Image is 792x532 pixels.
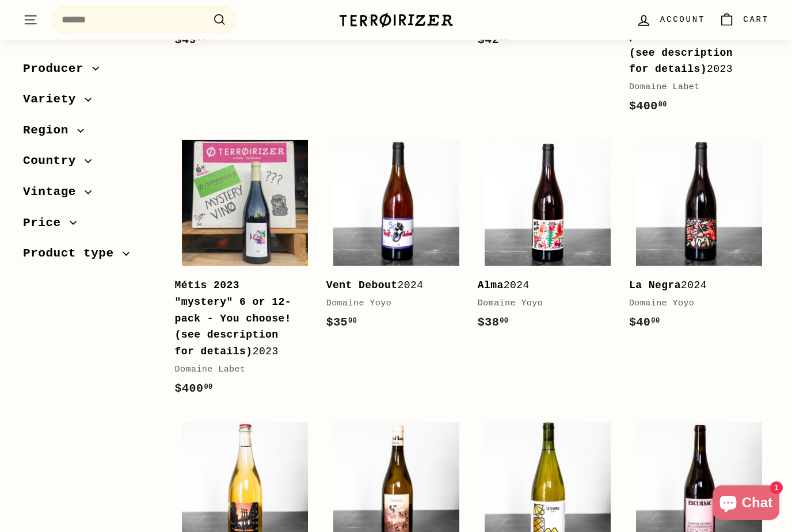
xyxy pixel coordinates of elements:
a: Alma2024Domaine Yoyo [478,133,618,343]
sup: 00 [658,101,667,109]
button: Country [23,149,157,180]
div: 2024 [478,277,606,294]
div: Domaine Labet [629,81,757,94]
sup: 00 [651,317,660,325]
inbox-online-store-chat: Shopify online store chat [709,485,783,523]
div: 2023 [175,277,303,360]
span: $38 [478,316,509,329]
div: Domaine Yoyo [478,297,606,311]
b: Alma [478,280,504,291]
span: $49 [175,33,206,47]
span: $40 [629,316,660,329]
button: Product type [23,242,157,273]
b: Métis 2023 "mystery" 6 or 12-pack - You choose! (see description for details) [175,280,292,357]
button: Producer [23,56,157,87]
div: Domaine Labet [175,363,303,377]
span: $42 [478,33,509,47]
b: La Negra [629,280,681,291]
span: $35 [326,316,357,329]
span: Product type [23,244,123,264]
button: Variety [23,87,157,118]
span: Cart [743,13,769,26]
div: Domaine Yoyo [326,297,455,311]
a: Account [629,3,712,37]
sup: 00 [204,383,212,391]
span: $400 [175,382,213,395]
button: Region [23,118,157,149]
span: Region [23,121,77,140]
span: Country [23,152,85,171]
span: $400 [629,99,667,113]
button: Price [23,210,157,242]
a: Vent Debout2024Domaine Yoyo [326,133,466,343]
span: Price [23,213,70,233]
div: 2024 [326,277,455,294]
b: Vent Debout [326,280,398,291]
a: La Negra2024Domaine Yoyo [629,133,769,343]
a: Métis 2023 "mystery" 6 or 12-pack - You choose! (see description for details)2023Domaine Labet [175,133,315,409]
button: Vintage [23,179,157,210]
sup: 00 [348,317,357,325]
span: Producer [23,59,92,79]
span: Vintage [23,182,85,202]
sup: 00 [500,317,508,325]
span: Variety [23,90,85,110]
div: Domaine Yoyo [629,297,757,311]
div: 2024 [629,277,757,294]
a: Cart [712,3,776,37]
span: Account [660,13,705,26]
